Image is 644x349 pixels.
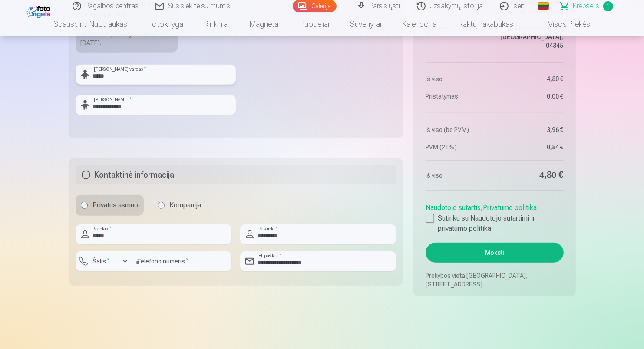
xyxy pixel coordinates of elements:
a: Puodeliai [291,12,340,36]
span: 1 [603,1,613,11]
dd: [DATE]-osios g. 17, [GEOGRAPHIC_DATA], 04345 [499,24,564,50]
a: Spausdinti nuotraukas [43,12,138,36]
a: Magnetai [240,12,291,36]
dd: 0,84 € [499,143,564,151]
dt: PVM (21%) [426,143,490,151]
a: Raktų pakabukas [449,12,524,36]
label: Šalis [89,257,113,266]
a: Visos prekės [524,12,601,36]
dt: Iš viso [426,75,490,83]
span: Krepšelis [573,1,600,11]
dd: 4,80 € [499,169,564,181]
a: Suvenyrai [340,12,392,36]
dt: Iš viso [426,169,490,181]
a: Privatumo politika [483,204,537,212]
a: Rinkiniai [194,12,240,36]
label: Privatus asmuo [76,195,144,216]
div: , [426,199,563,234]
a: Fotoknyga [138,12,194,36]
dd: 4,80 € [499,75,564,83]
h5: Kontaktinė informacija [76,165,396,184]
p: Prekybos vieta [GEOGRAPHIC_DATA], [STREET_ADDRESS] [426,271,563,289]
button: Mokėti [426,243,563,263]
dt: Address [426,24,490,50]
a: Naudotojo sutartis [426,204,481,212]
input: Kompanija [158,202,165,209]
dd: 0,00 € [499,92,564,101]
img: /fa2 [26,3,53,18]
dt: Pristatymas [426,92,490,101]
input: Privatus asmuo [81,202,88,209]
label: Sutinku su Naudotojo sutartimi ir privatumo politika [426,213,563,234]
dt: Iš viso (be PVM) [426,125,490,134]
label: Kompanija [152,195,207,216]
button: Šalis* [76,251,132,271]
a: Kalendoriai [392,12,449,36]
dd: 3,96 € [499,125,564,134]
div: Numatoma pristatymo diena [DATE]. [81,30,173,47]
